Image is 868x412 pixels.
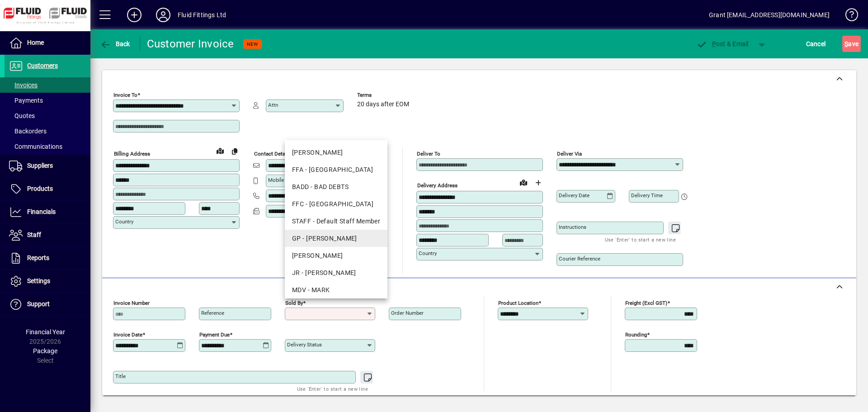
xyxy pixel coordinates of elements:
a: Backorders [5,123,90,139]
mat-label: Deliver via [557,151,582,157]
a: Home [5,32,90,54]
mat-label: Reference [201,310,224,316]
a: Settings [5,270,90,293]
span: Financials [27,208,56,215]
mat-label: Invoice number [113,300,150,306]
a: View on map [213,143,227,158]
div: Fluid Fittings Ltd [178,8,226,22]
a: Financials [5,201,90,223]
span: NEW [247,41,258,47]
span: Products [27,185,53,192]
button: Copy to Delivery address [227,144,242,158]
app-page-header-button: Back [90,36,140,52]
div: [PERSON_NAME] [292,251,380,260]
a: Payments [5,93,90,108]
mat-label: Delivery time [631,192,663,199]
div: STAFF - Default Staff Member [292,217,380,226]
span: Customers [27,62,58,69]
button: Choose address [531,175,545,190]
span: Reports [27,254,49,261]
div: GP - [PERSON_NAME] [292,234,380,243]
mat-label: Country [419,250,437,256]
mat-label: Rounding [625,331,647,338]
div: Customer Invoice [147,37,234,51]
mat-label: Courier Reference [559,256,600,262]
mat-option: JJ - JENI [285,247,387,264]
span: Quotes [9,112,35,119]
mat-option: STAFF - Default Staff Member [285,213,387,230]
div: JR - [PERSON_NAME] [292,268,380,278]
span: ost & Email [696,40,749,47]
div: MDV - MARK [292,285,380,295]
a: Knowledge Base [839,2,857,31]
a: Quotes [5,108,90,123]
span: P [712,40,716,47]
span: Support [27,300,50,308]
span: Settings [27,277,50,284]
span: Payments [9,97,43,104]
button: Save [842,36,861,52]
mat-label: Payment due [199,331,230,338]
div: FFA - [GEOGRAPHIC_DATA] [292,165,380,175]
span: Invoices [9,81,38,89]
mat-label: Instructions [559,224,586,230]
mat-label: Freight (excl GST) [625,300,667,306]
mat-label: Invoice date [113,331,142,338]
span: Terms [357,92,411,98]
button: Cancel [804,36,828,52]
button: Profile [149,7,178,23]
mat-label: Title [115,373,126,379]
mat-label: Mobile [268,177,284,183]
mat-label: Country [115,218,133,225]
span: Communications [9,143,62,150]
mat-label: Delivery date [559,192,590,199]
span: Staff [27,231,41,238]
mat-option: GP - Grant Petersen [285,230,387,247]
span: Back [100,40,130,47]
span: S [844,40,848,47]
span: Suppliers [27,162,53,169]
div: FFC - [GEOGRAPHIC_DATA] [292,199,380,209]
mat-option: AG - ADAM [285,144,387,161]
span: 20 days after EOM [357,101,409,108]
button: Add [120,7,149,23]
a: Reports [5,247,90,270]
mat-label: Attn [268,102,278,108]
span: Financial Year [26,328,65,336]
mat-label: Deliver To [417,151,440,157]
button: Post & Email [692,36,753,52]
mat-hint: Use 'Enter' to start a new line [297,384,368,394]
span: Package [33,347,57,355]
mat-option: FFC - Christchurch [285,195,387,213]
span: Backorders [9,128,47,135]
mat-label: Order number [391,310,424,316]
span: Home [27,39,44,46]
mat-label: Invoice To [113,92,137,98]
mat-option: JR - John Rossouw [285,264,387,281]
mat-label: Product location [498,300,538,306]
div: Grant [EMAIL_ADDRESS][DOMAIN_NAME] [709,8,830,22]
a: View on map [516,175,531,189]
div: BADD - BAD DEBTS [292,182,380,192]
a: Support [5,293,90,316]
mat-option: FFA - Auckland [285,161,387,178]
mat-option: BADD - BAD DEBTS [285,178,387,195]
mat-label: Sold by [285,300,303,306]
mat-hint: Use 'Enter' to start a new line [605,234,676,245]
mat-option: MDV - MARK [285,281,387,298]
div: [PERSON_NAME] [292,148,380,157]
a: Invoices [5,77,90,93]
span: Cancel [806,37,826,51]
a: Suppliers [5,155,90,177]
a: Communications [5,139,90,154]
button: Back [98,36,132,52]
a: Staff [5,224,90,246]
span: ave [844,37,859,51]
a: Products [5,178,90,200]
mat-label: Delivery status [287,341,322,348]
